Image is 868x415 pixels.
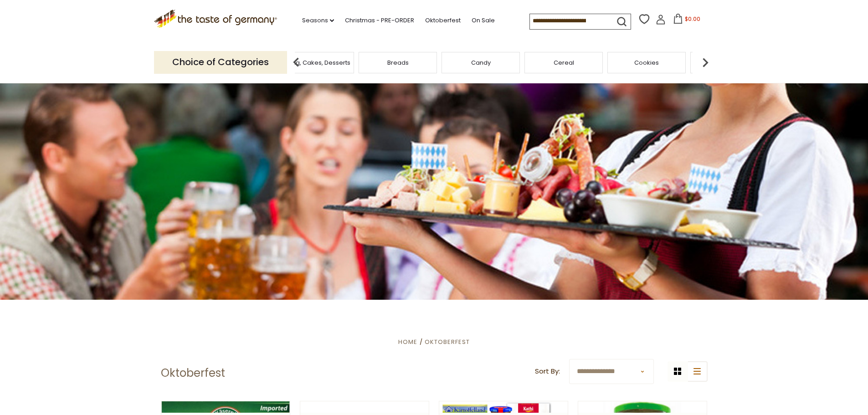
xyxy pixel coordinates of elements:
a: Oktoberfest [425,338,470,346]
button: $0.00 [668,14,706,27]
a: Home [398,338,417,346]
a: Christmas - PRE-ORDER [345,15,414,26]
a: Candy [471,59,491,66]
a: On Sale [472,15,495,26]
span: $0.00 [685,15,700,23]
img: next arrow [696,53,714,72]
a: Oktoberfest [425,15,461,26]
label: Sort By: [535,366,560,377]
a: Cookies [634,59,659,66]
a: Seasons [302,15,334,26]
img: previous arrow [287,53,305,72]
h1: Oktoberfest [161,366,225,380]
p: Choice of Categories [154,51,287,73]
a: Cereal [554,59,574,66]
a: Baking, Cakes, Desserts [280,59,350,66]
a: Breads [387,59,409,66]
